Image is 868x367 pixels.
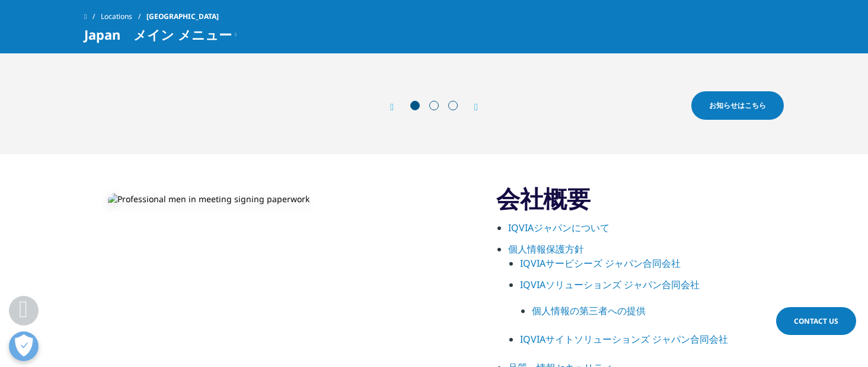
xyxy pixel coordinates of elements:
[146,6,219,27] span: [GEOGRAPHIC_DATA]
[390,101,406,113] div: Previous slide
[9,331,39,361] button: 優先設定センターを開く
[520,333,728,346] a: IQVIAサイトソリューションズ ジャパン合同会社
[709,100,766,111] span: お知らせはこちら
[776,307,856,335] a: Contact Us
[508,242,584,256] a: 個人情報保護方針
[794,316,838,326] span: Contact Us
[532,304,646,317] a: 個人情報の第三者への提供
[520,278,700,291] a: IQVIAソリューションズ ジャパン合同会社
[101,6,146,27] a: Locations
[691,91,784,120] a: お知らせはこちら
[462,101,478,113] div: Next slide
[520,257,681,270] a: IQVIAサービシーズ ジャパン合同会社
[508,221,609,234] a: IQVIAジャパンについて
[84,27,232,42] span: Japan メイン メニュー
[496,184,784,213] h3: 会社概要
